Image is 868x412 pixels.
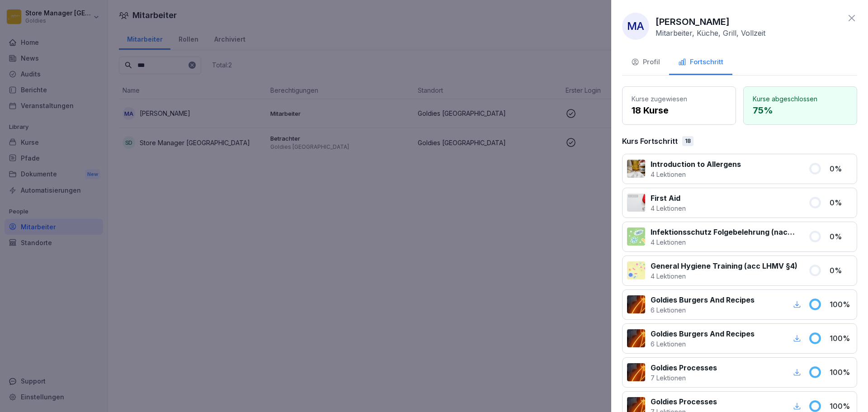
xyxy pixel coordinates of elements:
button: Profil [622,51,669,75]
p: 100 % [830,333,852,344]
p: General Hygiene Training (acc LHMV §4) [651,260,797,271]
p: 75 % [753,104,848,117]
p: Kurs Fortschritt [622,136,678,147]
div: MA [622,13,649,40]
p: 4 Lektionen [651,170,741,179]
div: Fortschritt [678,57,723,67]
p: 6 Lektionen [651,339,755,349]
p: 18 Kurse [632,104,726,117]
p: 7 Lektionen [651,373,717,383]
p: Goldies Processes [651,362,717,373]
p: 0 % [830,163,852,174]
p: 0 % [830,265,852,276]
p: First Aid [651,193,686,204]
p: 0 % [830,231,852,242]
p: 4 Lektionen [651,271,797,281]
p: 4 Lektionen [651,237,797,247]
p: Goldies Burgers And Recipes [651,294,755,305]
p: 4 Lektionen [651,204,686,213]
button: Fortschritt [669,51,732,75]
p: Infektionsschutz Folgebelehrung (nach §43 IfSG) [651,227,797,237]
p: 6 Lektionen [651,305,755,315]
p: Kurse abgeschlossen [753,94,848,104]
p: Mitarbeiter, Küche, Grill, Vollzeit [656,28,765,38]
p: Introduction to Allergens [651,159,741,170]
p: Kurse zugewiesen [632,94,726,104]
p: Goldies Burgers And Recipes [651,328,755,339]
p: 0 % [830,197,852,208]
div: Profil [631,57,660,67]
p: 100 % [830,367,852,378]
p: 100 % [830,299,852,310]
p: [PERSON_NAME] [656,15,730,28]
p: 100 % [830,401,852,412]
p: Goldies Processes [651,396,717,407]
div: 18 [682,136,693,146]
